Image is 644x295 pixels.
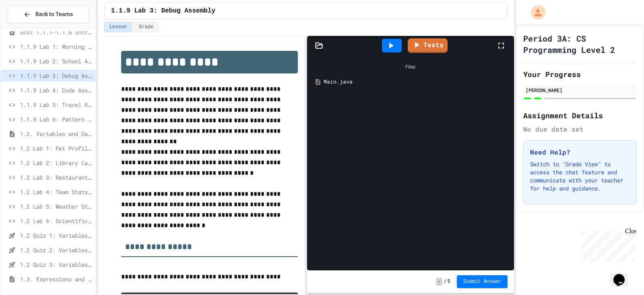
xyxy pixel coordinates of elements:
span: 1.2 Quiz 2: Variables and Data Types [20,246,92,254]
span: Unit 1.1.1-1.1.8 Introduction to Algorithms, Programming and Compilers [20,28,92,36]
h2: Assignment Details [523,110,637,121]
span: 1.1.9 Lab 3: Debug Assembly [111,6,215,16]
span: 1.2 Lab 5: Weather Station Debugger [20,202,92,211]
span: 1.1.9 Lab 6: Pattern Detective [20,115,92,123]
span: 1.2 Quiz 3: Variables and Data Types [20,260,92,269]
span: 1.2 Lab 1: Pet Profile Fix [20,144,92,153]
iframe: chat widget [610,263,636,287]
span: 1.1.9 Lab 4: Code Assembly Challenge [20,86,92,94]
div: No due date set [523,124,637,134]
span: 5 [448,278,450,285]
span: Back to Teams [35,10,73,19]
span: 1.2 Quiz 1: Variables and Data Types [20,231,92,240]
span: / [444,278,447,285]
button: Grade [134,22,159,32]
span: 1.1.9 Lab 1: Morning Routine Fix [20,42,92,51]
span: 1.2 Lab 2: Library Card Creator [20,159,92,167]
p: Switch to "Grade View" to access the chat feature and communicate with your teacher for help and ... [530,160,630,192]
button: Lesson [104,22,132,32]
a: Tests [408,38,448,53]
span: 1.1.9 Lab 5: Travel Route Debugger [20,100,92,109]
div: Chat with us now!Close [3,3,56,51]
h2: Your Progress [523,69,637,80]
div: Main.java [324,78,509,86]
div: My Account [522,3,547,22]
button: Submit Answer [457,275,508,288]
div: Files [311,59,510,75]
iframe: chat widget [577,228,636,262]
span: 1.1.9 Lab 2: School Announcements [20,57,92,65]
span: 1.2 Lab 4: Team Stats Calculator [20,188,92,196]
h1: Period 3A: CS Programming Level 2 [523,33,637,55]
h3: Need Help? [530,147,630,157]
button: Back to Teams [7,6,89,23]
div: [PERSON_NAME] [526,86,634,94]
span: 1.1.9 Lab 3: Debug Assembly [20,71,92,80]
span: 1.2 Lab 3: Restaurant Order System [20,173,92,182]
span: 1.3. Expressions and Output [New] [20,275,92,283]
span: Submit Answer [463,278,501,285]
span: - [436,278,442,286]
span: 1.2 Lab 6: Scientific Calculator [20,217,92,225]
span: 1.2. Variables and Data Types [20,130,92,138]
